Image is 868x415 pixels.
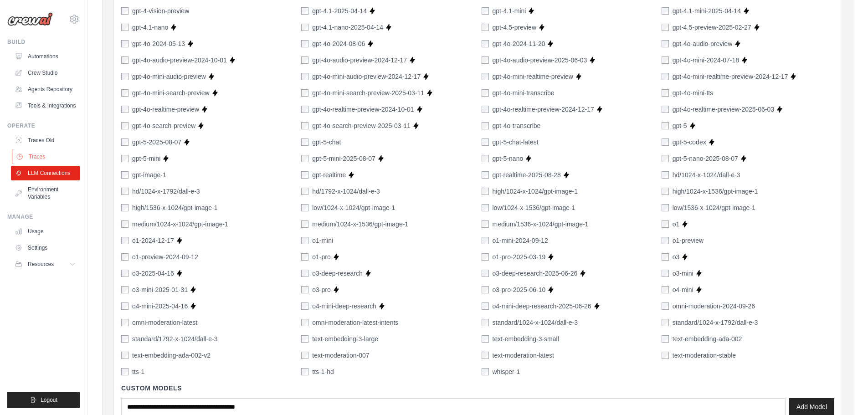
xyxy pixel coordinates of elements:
label: gpt-4o-audio-preview-2024-10-01 [132,56,227,65]
label: gpt-5-chat [312,138,341,147]
label: text-moderation-stable [673,351,736,360]
input: high/1024-x-1024/gpt-image-1 [482,188,489,195]
label: gpt-5-2025-08-07 [132,138,181,147]
label: gpt-4o-mini-search-preview-2025-03-11 [312,88,424,97]
input: o1-pro-2025-03-19 [482,253,489,261]
input: o4-mini-deep-research-2025-06-26 [482,302,489,310]
input: standard/1024-x-1024/dall-e-3 [482,319,489,326]
label: o1-preview-2024-09-12 [132,252,198,261]
a: Environment Variables [11,182,80,204]
input: gpt-4.1-mini-2025-04-14 [662,7,669,15]
input: gpt-image-1 [121,171,128,179]
input: gpt-4o-search-preview-2025-03-11 [301,122,308,129]
input: gpt-4o-search-preview [121,122,128,129]
input: text-embedding-3-small [482,335,489,343]
input: text-embedding-3-large [301,335,308,343]
label: gpt-4o-realtime-preview-2024-12-17 [493,105,594,114]
label: gpt-4.1-nano-2025-04-14 [312,23,383,32]
input: o4-mini-2025-04-16 [121,302,128,310]
input: o3-deep-research-2025-06-26 [482,270,489,277]
input: o1 [662,220,669,228]
label: gpt-4o-realtime-preview-2024-10-01 [312,105,414,114]
label: o4-mini-2025-04-16 [132,302,188,311]
label: gpt-4o-mini-audio-preview [132,72,206,81]
label: gpt-realtime [312,170,346,179]
input: o3-mini [662,270,669,277]
input: high/1024-x-1536/gpt-image-1 [662,188,669,195]
input: medium/1024-x-1536/gpt-image-1 [301,220,308,228]
input: gpt-4o-mini-realtime-preview [482,73,489,80]
input: high/1536-x-1024/gpt-image-1 [121,204,128,211]
label: omni-moderation-latest-intents [312,318,398,327]
a: Crew Studio [11,66,80,80]
label: gpt-4.1-mini-2025-04-14 [673,6,741,15]
label: medium/1024-x-1024/gpt-image-1 [132,220,228,229]
label: gpt-realtime-2025-08-28 [493,170,561,179]
input: o3-mini-2025-01-31 [121,286,128,293]
input: medium/1536-x-1024/gpt-image-1 [482,220,489,228]
label: gpt-4-vision-preview [132,6,189,15]
input: hd/1024-x-1024/dall-e-3 [662,171,669,179]
label: low/1024-x-1536/gpt-image-1 [493,203,575,212]
a: Traces Old [11,133,80,148]
label: whisper-1 [493,367,520,376]
input: gpt-5-nano-2025-08-07 [662,155,669,162]
input: o3-pro-2025-06-10 [482,286,489,293]
label: medium/1536-x-1024/gpt-image-1 [493,220,589,229]
input: text-moderation-latest [482,352,489,359]
a: Automations [11,49,80,64]
label: gpt-4o-mini-realtime-preview-2024-12-17 [673,72,788,81]
a: Traces [12,149,81,164]
label: o3-mini-2025-01-31 [132,285,188,294]
label: o3-pro-2025-06-10 [493,285,546,294]
label: o3 [673,252,680,261]
label: low/1536-x-1024/gpt-image-1 [673,203,755,212]
input: gpt-4o-mini-tts [662,89,669,97]
input: o3-2025-04-16 [121,270,128,277]
label: gpt-4o-audio-preview-2025-06-03 [493,56,587,65]
label: gpt-4o-transcribe [493,121,541,130]
label: gpt-4o-2024-05-13 [132,39,185,48]
input: omni-moderation-2024-09-26 [662,302,669,310]
input: o1-mini [301,237,308,244]
input: text-moderation-stable [662,352,669,359]
label: hd/1792-x-1024/dall-e-3 [312,187,380,196]
label: o3-2025-04-16 [132,269,174,278]
label: o4-mini [673,285,693,294]
label: o3-mini [673,269,693,278]
input: gpt-4.5-preview [482,24,489,31]
div: Manage [7,213,80,220]
label: tts-1 [132,367,144,376]
h4: Custom Models [121,384,834,393]
input: text-moderation-007 [301,352,308,359]
input: tts-1 [121,368,128,375]
label: gpt-4.5-preview [493,23,537,32]
label: o1 [673,220,680,229]
label: gpt-4o-realtime-preview [132,105,199,114]
img: Logo [7,12,53,26]
input: gpt-4o-realtime-preview-2025-06-03 [662,106,669,113]
label: gpt-image-1 [132,170,166,179]
input: gpt-5 [662,122,669,129]
input: o3 [662,253,669,261]
input: gpt-4.1-nano [121,24,128,31]
input: gpt-4.5-preview-2025-02-27 [662,24,669,31]
input: gpt-4.1-mini [482,7,489,15]
input: hd/1024-x-1792/dall-e-3 [121,188,128,195]
label: gpt-5-codex [673,138,706,147]
input: o4-mini [662,286,669,293]
label: o1-pro-2025-03-19 [493,252,546,261]
a: Tools & Integrations [11,98,80,113]
input: standard/1792-x-1024/dall-e-3 [121,335,128,343]
label: gpt-5-nano [493,154,524,163]
input: low/1024-x-1536/gpt-image-1 [482,204,489,211]
button: Logout [7,392,80,408]
input: gpt-4o-audio-preview [662,40,669,47]
label: gpt-4o-mini-2024-07-18 [673,56,739,65]
label: medium/1024-x-1536/gpt-image-1 [312,220,408,229]
input: gpt-4.1-2025-04-14 [301,7,308,15]
div: Operate [7,122,80,129]
label: o1-2024-12-17 [132,236,174,245]
input: gpt-realtime [301,171,308,179]
label: gpt-4o-realtime-preview-2025-06-03 [673,105,774,114]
